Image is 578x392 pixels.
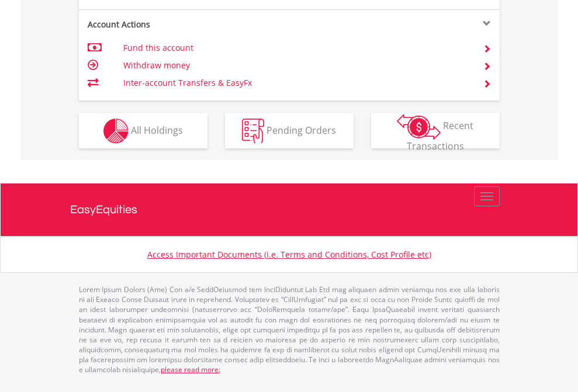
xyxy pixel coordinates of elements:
[397,114,441,140] img: transactions-zar-wht.png
[103,119,129,144] img: holdings-wht.png
[70,183,508,236] a: EasyEquities
[242,119,264,144] img: pending_instructions-wht.png
[147,249,431,260] a: Access Important Documents (i.e. Terms and Conditions, Cost Profile etc)
[123,57,469,74] td: Withdraw money
[131,123,183,136] span: All Holdings
[123,74,469,92] td: Inter-account Transfers & EasyFx
[79,285,500,374] p: Lorem Ipsum Dolors (Ame) Con a/e SeddOeiusmod tem InciDiduntut Lab Etd mag aliquaen admin veniamq...
[266,123,336,136] span: Pending Orders
[371,113,500,148] button: Recent Transactions
[79,113,207,148] button: All Holdings
[161,365,220,374] a: please read more:
[225,113,354,148] button: Pending Orders
[123,39,469,57] td: Fund this account
[79,19,289,30] div: Account Actions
